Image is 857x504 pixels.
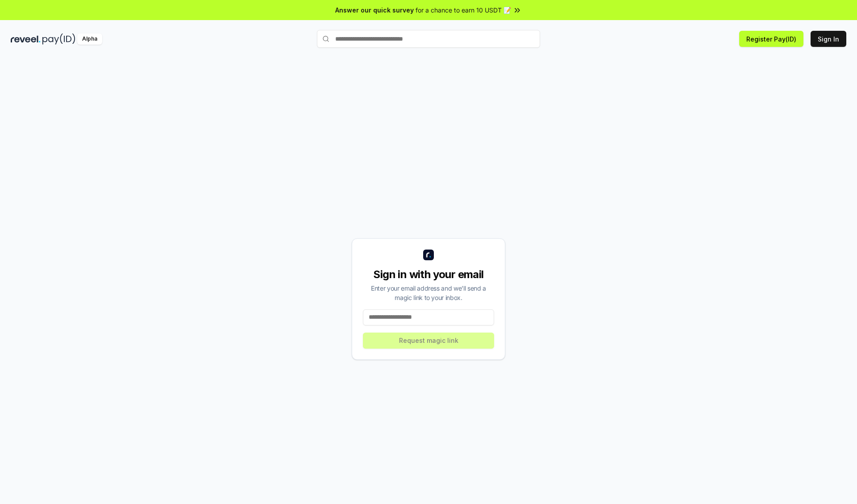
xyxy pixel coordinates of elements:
img: reveel_dark [11,33,41,45]
img: logo_small [423,250,434,260]
span: Answer our quick survey [335,5,414,15]
button: Register Pay(ID) [739,31,803,47]
div: Sign in with your email [363,267,494,282]
div: Alpha [77,33,102,45]
img: pay_id [42,33,75,45]
button: Sign In [811,31,846,47]
span: for a chance to earn 10 USDT 📝 [416,5,511,15]
div: Enter your email address and we’ll send a magic link to your inbox. [363,283,494,302]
